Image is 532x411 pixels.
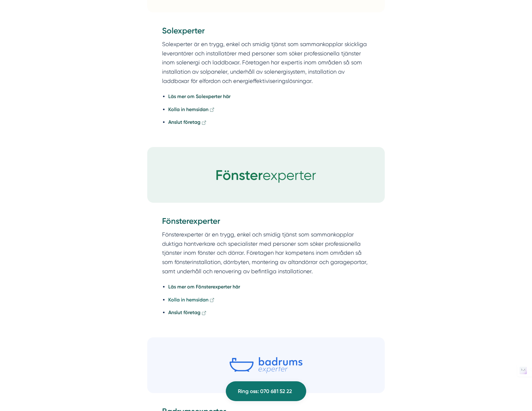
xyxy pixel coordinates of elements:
strong: Kolla in hemsidan [168,106,208,112]
a: Kolla in hemsidan [168,297,215,303]
a: Ring oss: 070 681 52 22 [226,381,306,401]
img: Företagsbild på Smartproduktion – Ett företag i Dalarnas län [147,147,385,203]
strong: Anslut företag [168,119,200,125]
a: Kolla in hemsidan [168,106,215,112]
a: Anslut företag [168,119,207,125]
h3: Solexperter [162,25,370,40]
img: Badrumsexperter [147,337,385,393]
span: Ring oss: 070 681 52 22 [238,387,292,396]
h3: Fönsterexperter [162,216,370,230]
p: Solexperter är en trygg, enkel och smidig tjänst som sammankopplar skickliga leverantörer och ins... [162,40,370,85]
strong: Kolla in hemsidan [168,297,208,303]
p: Fönsterexperter är en trygg, enkel och smidig tjänst som sammankopplar duktiga hantverkare och sp... [162,230,370,276]
a: Anslut företag [168,309,207,315]
a: Läs mer om Solexperter här [168,93,230,99]
a: Läs mer om Fönsterexperter här [168,284,240,290]
strong: Anslut företag [168,309,200,315]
